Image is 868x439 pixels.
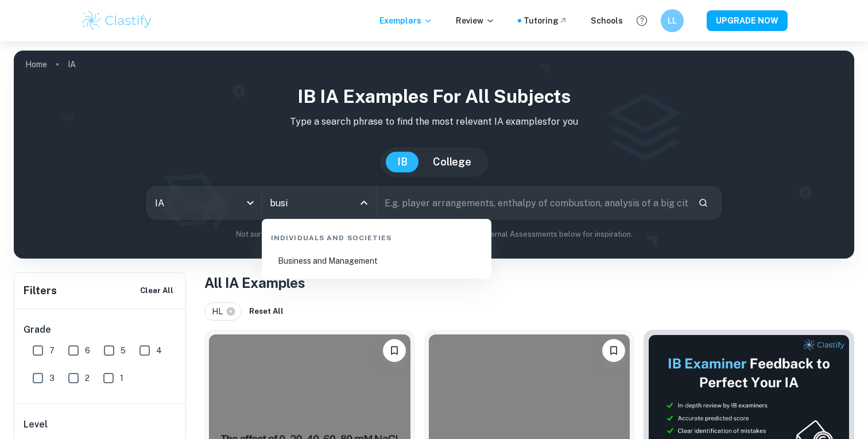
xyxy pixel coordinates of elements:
p: Exemplars [379,14,433,27]
img: profile cover [14,51,854,259]
button: Reset All [246,303,286,320]
input: E.g. player arrangements, enthalpy of combustion, analysis of a big city... [377,187,689,219]
li: Business and Management [266,248,487,274]
a: Schools [591,14,623,27]
span: 6 [85,344,90,357]
img: Clastify logo [80,9,153,32]
h1: IB IA examples for all subjects [23,83,845,110]
span: 7 [49,344,55,357]
button: UPGRADE NOW [707,10,788,31]
span: 1 [120,372,123,384]
h6: Filters [24,283,57,299]
div: HL [204,302,242,321]
p: Review [456,14,495,27]
button: Clear All [137,282,176,299]
p: Type a search phrase to find the most relevant IA examples for you [23,115,845,129]
h6: Grade [24,323,177,337]
p: Not sure what to search for? You can always look through our example Internal Assessments below f... [23,229,845,240]
button: Bookmark [602,339,625,362]
a: Home [25,56,47,72]
span: 3 [49,372,55,384]
button: Close [356,195,372,211]
a: Tutoring [524,14,568,27]
div: IA [147,187,261,219]
h6: LL [666,14,679,27]
button: College [421,152,483,172]
h1: All IA Examples [204,272,854,293]
h6: Level [24,418,177,432]
span: HL [212,305,228,318]
div: Individuals and Societies [266,224,487,248]
span: 4 [156,344,162,357]
button: LL [661,9,684,32]
button: Search [693,193,713,213]
button: Bookmark [383,339,406,362]
button: Help and Feedback [632,11,652,30]
span: 5 [121,344,126,357]
p: IA [68,58,76,71]
span: 2 [85,372,90,384]
button: IB [386,152,419,172]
